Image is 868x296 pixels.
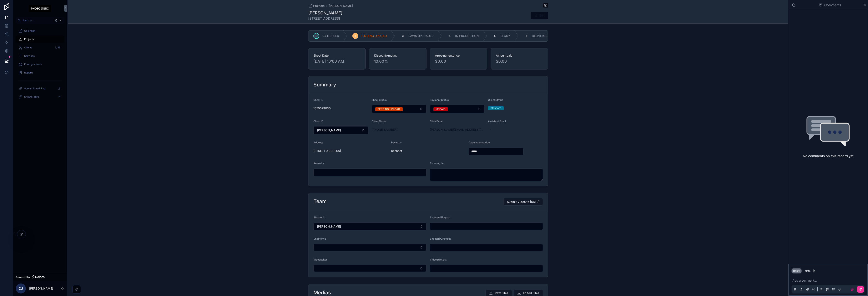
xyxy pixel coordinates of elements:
[24,87,45,90] span: Acuity Scheduling
[507,200,539,204] span: Submit Video to [DATE]
[430,98,449,101] span: Payment Status
[455,34,479,38] span: IN PRODUCTION
[430,105,485,113] button: Select Button
[313,244,427,251] button: Select Button
[24,38,34,41] span: Projects
[24,71,33,74] span: Reports
[408,34,434,38] span: RAWS UPLOADED
[317,128,341,132] span: [PERSON_NAME]
[531,12,548,19] button: Edit
[313,162,324,165] span: Remarks
[372,120,386,123] span: ClientPhone
[313,223,427,230] button: Select Button
[313,120,323,123] span: Client ID
[503,198,543,206] button: Submit Video to [DATE]
[22,19,52,22] span: Jump to...
[322,34,339,38] span: SCHEDULED
[805,269,816,273] div: Note
[313,198,327,205] h2: Team
[16,276,30,279] span: Powered by
[803,153,853,158] h2: No comments on this record yet
[430,162,444,165] span: Shooting list
[430,120,443,123] span: ClientEmail
[495,291,508,295] span: Raw Files
[430,258,446,261] span: VideoEditCost
[436,107,445,111] div: UNPAID
[526,34,527,38] span: 6
[308,4,325,8] a: Projects
[490,106,501,110] div: Standard
[435,58,482,64] span: $0.00
[402,34,404,38] span: 3
[378,107,400,111] div: PENDING UPLOAD
[803,268,817,273] button: Note
[523,291,539,295] span: Edited Files
[500,34,510,38] span: READY
[792,268,802,273] button: Reply
[16,85,64,92] a: Acuity Scheduling
[313,141,323,144] span: Address
[313,258,327,261] span: VideoEditor
[372,128,398,132] a: [PHONE_NUMBER]
[313,106,368,110] span: 1550579030
[19,286,23,291] span: CJ
[391,149,465,153] span: Reshoot
[317,224,341,229] span: [PERSON_NAME]
[469,141,490,144] span: Appointmentprice
[313,126,368,134] button: Select Button
[24,54,35,58] span: Services
[16,69,64,76] a: Reports
[372,98,387,101] span: Shoot Status
[435,53,482,58] span: Appointmentprice
[313,289,331,296] h2: Medias
[16,52,64,60] a: Services
[24,63,42,66] span: Photographers
[496,58,543,64] span: $0.00
[16,17,64,24] button: Jump to...K
[374,53,421,58] span: DiscountAmount
[54,45,62,50] div: 1,195
[488,98,503,101] span: Client Status
[16,93,64,101] a: Show&Tours
[313,265,427,272] button: Select Button
[532,34,547,38] span: DELIVERED
[29,286,53,291] p: [PERSON_NAME]
[361,34,387,38] span: PENDING UPLOAD
[16,61,64,68] a: Photographers
[313,58,360,64] span: [DATE] 10:00 AM
[355,34,356,38] span: 2
[449,34,451,38] span: 4
[313,149,388,153] span: [STREET_ADDRESS]
[372,105,427,113] button: Select Button
[313,216,325,219] span: Shooter#1
[313,237,326,240] span: Shooter#2
[313,53,360,58] span: Shoot Date
[494,34,496,38] span: 5
[308,16,342,21] span: [STREET_ADDRESS]
[59,19,62,22] span: K
[313,81,336,88] h2: Summary
[430,128,485,132] a: [PERSON_NAME][EMAIL_ADDRESS][PERSON_NAME][DOMAIN_NAME]
[430,216,450,219] span: Shooter#1Payout
[374,58,421,64] span: 10.00%
[16,44,64,51] a: Clients1,195
[13,24,67,106] div: scrollable content
[430,237,451,240] span: Shooter#2Payout
[16,35,64,43] a: Projects
[391,141,402,144] span: Package
[824,3,841,8] span: Comments
[16,27,64,35] a: Calendar
[13,273,67,281] a: Powered by
[496,53,543,58] span: Amountpaid
[329,4,353,8] a: [PERSON_NAME]
[308,10,342,16] h1: [PERSON_NAME]
[488,128,490,132] span: --
[24,29,35,33] span: Calendar
[24,46,32,49] span: Clients
[488,120,506,123] span: Assistant Email
[24,95,39,99] span: Show&Tours
[313,98,323,101] span: Shoot ID
[313,4,325,8] span: Projects
[29,5,51,12] img: App logo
